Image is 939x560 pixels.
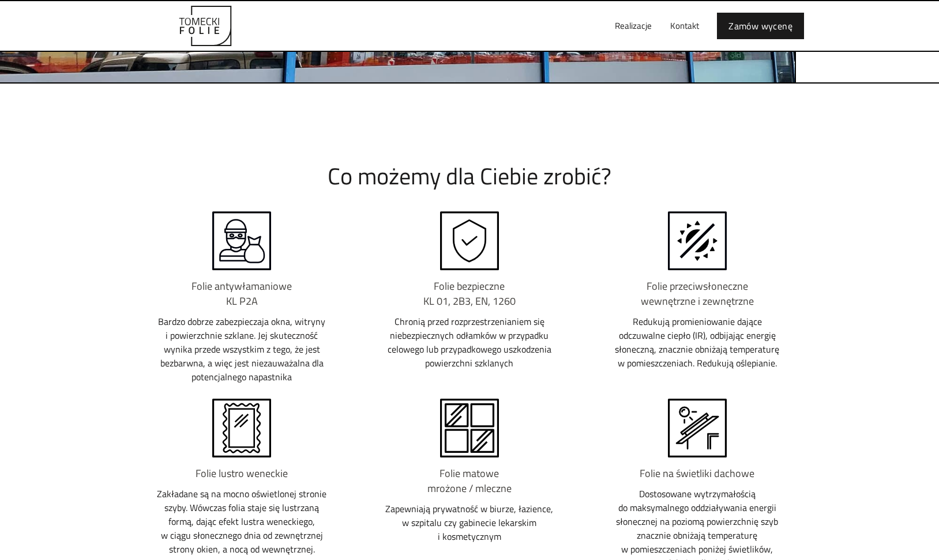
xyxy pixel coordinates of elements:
p: Bardzo dobrze zabezpieczaja okna, witryny i powierzchnie szklane. Jej skuteczność wynika przede w... [156,315,328,384]
div: Stosowane materiały [296,141,643,153]
p: Zakładane są na mocno oświetlonej stronie szyby. Wówczas folia staje się lustrzaną formą, dając e... [156,487,328,556]
h6: Folie na świetliki dachowe [611,466,783,481]
h6: Folie lustro weneckie [156,466,328,481]
p: Redukują promieniowanie dające odczuwalne ciepło (IR), odbijając energię słoneczną, znacznie obni... [611,315,783,370]
h6: Folie bezpieczne KL 01, 2B3, EN, 1260 [384,279,556,309]
h6: Folie przeciwsłoneczne wewnętrzne i zewnętrzne [611,279,783,309]
h2: Co możemy dla Ciebie zrobić? [296,164,643,188]
h6: Folie matowe mrożone / mleczne [384,466,556,496]
p: Zapewniają prywatność w biurze, łazience, w szpitalu czy gabinecie lekarskim i kosmetycznym [384,502,556,543]
p: Chronią przed rozprzestrzenianiem się niebezpiecznych odłamków w przypadku celowego lub przypadko... [384,315,556,370]
h6: Folie antywłamaniowe KL P2A [156,279,328,309]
